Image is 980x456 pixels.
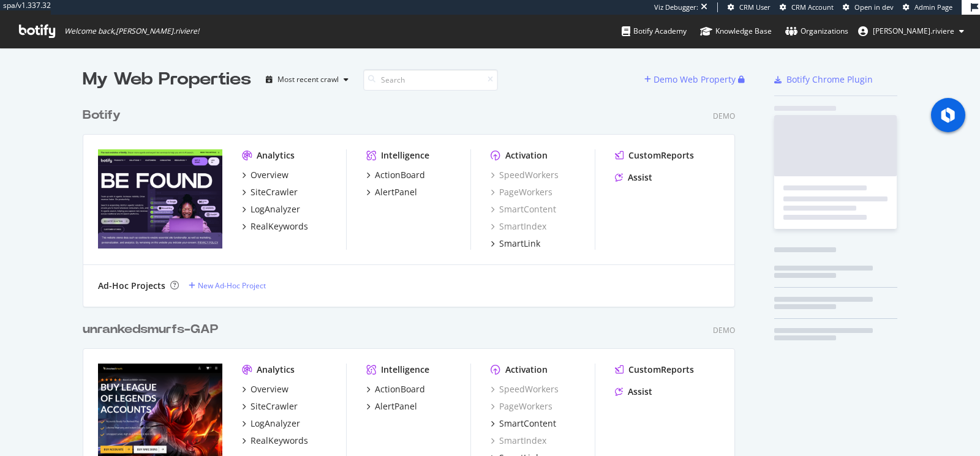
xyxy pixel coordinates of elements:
div: Overview [251,383,288,395]
button: Most recent crawl [261,70,353,89]
div: LogAnalyzer [251,417,300,430]
div: SmartContent [499,417,556,430]
span: Welcome back, [PERSON_NAME].riviere ! [64,26,199,36]
a: SmartLink [491,237,540,250]
div: unrankedsmurfs-GAP [83,321,218,338]
button: Demo Web Property [644,70,738,89]
a: LogAnalyzer [242,417,300,430]
div: ActionBoard [375,169,425,181]
div: Botify [83,107,121,124]
div: Intelligence [381,149,429,162]
div: Botify Academy [622,25,687,37]
div: Overview [251,169,288,181]
div: Demo [713,111,735,121]
div: SiteCrawler [251,400,298,413]
div: Demo Web Property [654,73,736,86]
a: AlertPanel [366,186,417,198]
a: Admin Page [903,2,952,12]
div: SiteCrawler [251,186,298,198]
a: Knowledge Base [700,15,772,48]
a: CRM User [728,2,771,12]
a: SiteCrawler [242,400,298,413]
a: New Ad-Hoc Project [189,280,266,291]
a: ActionBoard [366,383,425,395]
a: CustomReports [615,364,694,376]
a: SmartIndex [491,220,546,233]
div: Analytics [257,149,295,162]
a: RealKeywords [242,435,308,447]
div: LogAnalyzer [251,203,300,215]
a: AlertPanel [366,400,417,413]
a: RealKeywords [242,220,308,233]
a: SmartIndex [491,435,546,447]
span: Admin Page [914,2,952,12]
div: Most recent crawl [277,76,339,83]
div: Activation [505,149,548,162]
div: RealKeywords [251,435,308,447]
a: SiteCrawler [242,186,298,198]
div: Ad-Hoc Projects [98,280,165,292]
div: Intelligence [381,364,429,376]
a: Organizations [785,15,848,48]
span: emmanuel.riviere [873,26,954,36]
div: Botify Chrome Plugin [786,73,873,86]
div: RealKeywords [251,220,308,233]
a: Overview [242,169,288,181]
input: Search [363,69,498,91]
div: CustomReports [628,364,694,376]
span: CRM Account [791,2,834,12]
a: Botify Chrome Plugin [774,73,873,86]
a: Overview [242,383,288,395]
div: Assist [628,386,652,398]
a: Open in dev [843,2,894,12]
a: unrankedsmurfs-GAP [83,321,223,338]
a: SpeedWorkers [491,169,559,181]
a: SpeedWorkers [491,383,559,395]
span: CRM User [739,2,771,12]
a: CustomReports [615,149,694,162]
div: My Web Properties [83,67,251,92]
a: SmartContent [491,417,556,430]
div: CustomReports [628,149,694,162]
div: AlertPanel [375,186,417,198]
div: Viz Debugger: [654,2,698,12]
img: Botify [98,149,222,249]
div: Knowledge Base [700,25,772,37]
div: Analytics [257,364,295,376]
div: New Ad-Hoc Project [198,280,266,291]
div: Activation [505,364,548,376]
a: Assist [615,386,652,398]
div: Organizations [785,25,848,37]
a: Assist [615,171,652,184]
div: AlertPanel [375,400,417,413]
a: ActionBoard [366,169,425,181]
div: ActionBoard [375,383,425,395]
a: Botify Academy [622,15,687,48]
span: Open in dev [854,2,894,12]
button: [PERSON_NAME].riviere [848,21,974,41]
a: Demo Web Property [644,74,738,84]
div: Assist [628,171,652,184]
a: Botify [83,107,126,124]
a: LogAnalyzer [242,203,300,215]
div: SmartLink [499,237,540,250]
a: CRM Account [780,2,834,12]
div: Demo [713,325,735,335]
a: SmartContent [491,203,556,215]
a: PageWorkers [491,400,552,413]
a: PageWorkers [491,186,552,198]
